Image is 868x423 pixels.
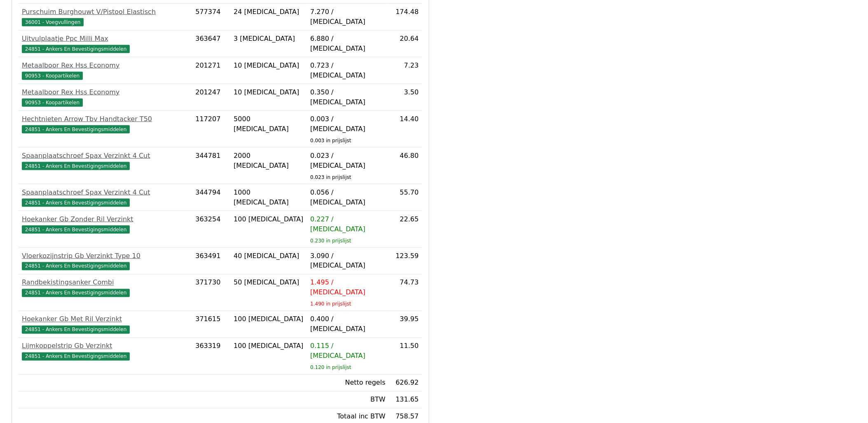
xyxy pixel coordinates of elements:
span: 24851 - Ankers En Bevestigingsmiddelen [22,125,130,134]
div: 3 [MEDICAL_DATA] [234,34,304,44]
sub: 0.023 in prijslijst [310,174,351,180]
td: Netto regels [307,375,388,392]
div: Hoekanker Gb Zonder Ril Verzinkt [22,214,189,224]
td: 20.64 [389,31,422,57]
td: 363254 [192,211,230,248]
div: 0.400 / [MEDICAL_DATA] [310,315,385,334]
div: Lijmkoppelstrip Gb Verzinkt [22,341,189,351]
td: 363491 [192,248,230,275]
a: Hoekanker Gb Met Ril Verzinkt24851 - Ankers En Bevestigingsmiddelen [22,315,189,334]
div: 0.115 / [MEDICAL_DATA] [310,341,385,361]
sub: 1.490 in prijslijst [310,301,351,307]
span: 90953 - Koopartikelen [22,99,83,107]
div: Metaalboor Rex Hss Economy [22,87,189,97]
sub: 0.230 in prijslijst [310,238,351,244]
td: 55.70 [389,184,422,211]
div: 0.723 / [MEDICAL_DATA] [310,61,385,80]
div: 0.056 / [MEDICAL_DATA] [310,188,385,207]
td: 363647 [192,31,230,57]
span: 24851 - Ankers En Bevestigingsmiddelen [22,289,130,297]
a: Randbekistingsanker Combi24851 - Ankers En Bevestigingsmiddelen [22,278,189,298]
td: 363319 [192,338,230,375]
td: 174.48 [389,4,422,31]
a: Vloerkozijnstrip Gb Verzinkt Type 1024851 - Ankers En Bevestigingsmiddelen [22,251,189,271]
td: 117207 [192,111,230,148]
div: Spaanplaatschroef Spax Verzinkt 4 Cut [22,188,189,197]
div: 2000 [MEDICAL_DATA] [234,151,304,171]
td: 3.50 [389,84,422,111]
div: Spaanplaatschroef Spax Verzinkt 4 Cut [22,151,189,161]
div: 1.495 / [MEDICAL_DATA] [310,278,385,298]
a: Metaalboor Rex Hss Economy90953 - Koopartikelen [22,87,189,107]
td: 371615 [192,311,230,338]
div: 24 [MEDICAL_DATA] [234,7,304,17]
div: 100 [MEDICAL_DATA] [234,341,304,351]
td: 577374 [192,4,230,31]
div: 6.880 / [MEDICAL_DATA] [310,34,385,54]
div: 1000 [MEDICAL_DATA] [234,188,304,207]
a: Metaalboor Rex Hss Economy90953 - Koopartikelen [22,61,189,80]
td: 123.59 [389,248,422,275]
td: 344781 [192,148,230,184]
div: 7.270 / [MEDICAL_DATA] [310,7,385,27]
span: 24851 - Ankers En Bevestigingsmiddelen [22,162,130,170]
div: 100 [MEDICAL_DATA] [234,315,304,324]
td: 371730 [192,275,230,311]
td: 7.23 [389,57,422,84]
td: 11.50 [389,338,422,375]
div: Randbekistingsanker Combi [22,278,189,288]
td: 14.40 [389,111,422,148]
div: Purschuim Burghouwt V/Pistool Elastisch [22,7,189,17]
div: Hoekanker Gb Met Ril Verzinkt [22,315,189,324]
td: 39.95 [389,311,422,338]
div: Uitvulplaatje Ppc Milli Max [22,34,189,44]
div: 50 [MEDICAL_DATA] [234,278,304,288]
span: 24851 - Ankers En Bevestigingsmiddelen [22,352,130,361]
td: 131.65 [389,392,422,409]
div: 0.227 / [MEDICAL_DATA] [310,214,385,234]
div: Vloerkozijnstrip Gb Verzinkt Type 10 [22,251,189,261]
td: 201271 [192,57,230,84]
td: 22.65 [389,211,422,248]
span: 24851 - Ankers En Bevestigingsmiddelen [22,199,130,207]
a: Lijmkoppelstrip Gb Verzinkt24851 - Ankers En Bevestigingsmiddelen [22,341,189,361]
div: 10 [MEDICAL_DATA] [234,87,304,97]
div: 100 [MEDICAL_DATA] [234,214,304,224]
td: 74.73 [389,275,422,311]
span: 24851 - Ankers En Bevestigingsmiddelen [22,45,130,53]
span: 24851 - Ankers En Bevestigingsmiddelen [22,226,130,234]
div: 5000 [MEDICAL_DATA] [234,114,304,134]
td: 201247 [192,84,230,111]
div: 0.003 / [MEDICAL_DATA] [310,114,385,134]
a: Purschuim Burghouwt V/Pistool Elastisch36001 - Voegvullingen [22,7,189,27]
td: BTW [307,392,388,409]
span: 24851 - Ankers En Bevestigingsmiddelen [22,326,130,334]
div: 0.350 / [MEDICAL_DATA] [310,87,385,107]
div: Metaalboor Rex Hss Economy [22,61,189,70]
a: Hechtnieten Arrow Tbv Handtacker T5024851 - Ankers En Bevestigingsmiddelen [22,114,189,134]
a: Hoekanker Gb Zonder Ril Verzinkt24851 - Ankers En Bevestigingsmiddelen [22,214,189,234]
td: 46.80 [389,148,422,184]
a: Spaanplaatschroef Spax Verzinkt 4 Cut24851 - Ankers En Bevestigingsmiddelen [22,188,189,207]
div: 0.023 / [MEDICAL_DATA] [310,151,385,171]
td: 626.92 [389,375,422,392]
div: 40 [MEDICAL_DATA] [234,251,304,261]
span: 36001 - Voegvullingen [22,18,84,26]
span: 90953 - Koopartikelen [22,72,83,80]
div: 10 [MEDICAL_DATA] [234,61,304,70]
div: 3.090 / [MEDICAL_DATA] [310,251,385,271]
sub: 0.003 in prijslijst [310,138,351,143]
td: 344794 [192,184,230,211]
span: 24851 - Ankers En Bevestigingsmiddelen [22,262,130,270]
div: Hechtnieten Arrow Tbv Handtacker T50 [22,114,189,124]
sub: 0.120 in prijslijst [310,365,351,371]
a: Spaanplaatschroef Spax Verzinkt 4 Cut24851 - Ankers En Bevestigingsmiddelen [22,151,189,171]
a: Uitvulplaatje Ppc Milli Max24851 - Ankers En Bevestigingsmiddelen [22,34,189,54]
